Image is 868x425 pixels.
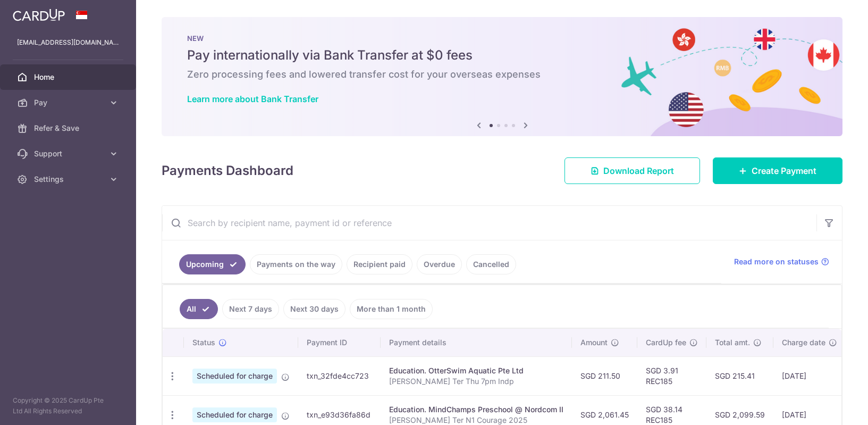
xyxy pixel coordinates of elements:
a: Payments on the way [250,254,342,274]
span: CardUp fee [646,337,686,348]
th: Payment ID [298,329,381,356]
img: CardUp [13,9,65,21]
td: txn_32fde4cc723 [298,356,381,395]
p: NEW [187,34,817,43]
a: More than 1 month [350,299,433,319]
div: Education. MindChamps Preschool @ Nordcom II [389,404,563,415]
span: Charge date [782,337,825,348]
span: Status [192,337,215,348]
span: Home [34,72,104,82]
div: Education. OtterSwim Aquatic Pte Ltd [389,365,563,376]
span: Refer & Save [34,123,104,134]
a: Read more on statuses [734,256,829,267]
span: Pay [34,97,104,108]
input: Search by recipient name, payment id or reference [162,206,816,240]
span: Scheduled for charge [192,369,277,384]
a: Create Payment [713,157,842,184]
a: Overdue [417,254,462,274]
a: Upcoming [179,254,246,274]
p: [PERSON_NAME] Ter Thu 7pm Indp [389,376,563,387]
h6: Zero processing fees and lowered transfer cost for your overseas expenses [187,68,817,81]
img: Bank transfer banner [162,17,842,136]
td: [DATE] [773,356,846,395]
span: Read more on statuses [734,256,819,267]
a: All [180,299,218,319]
h4: Payments Dashboard [162,161,293,180]
span: Settings [34,174,104,185]
td: SGD 211.50 [572,356,637,395]
span: Total amt. [715,337,750,348]
a: Recipient paid [347,254,412,274]
a: Cancelled [466,254,516,274]
a: Download Report [564,157,700,184]
span: Scheduled for charge [192,407,277,422]
span: Download Report [603,164,674,177]
span: Create Payment [752,164,816,177]
th: Payment details [381,329,572,356]
a: Learn more about Bank Transfer [187,94,318,104]
a: Next 30 days [283,299,345,319]
h5: Pay internationally via Bank Transfer at $0 fees [187,47,817,64]
span: Support [34,148,104,159]
p: [EMAIL_ADDRESS][DOMAIN_NAME] [17,37,119,48]
td: SGD 215.41 [706,356,773,395]
span: Amount [580,337,608,348]
a: Next 7 days [222,299,279,319]
td: SGD 3.91 REC185 [637,356,706,395]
